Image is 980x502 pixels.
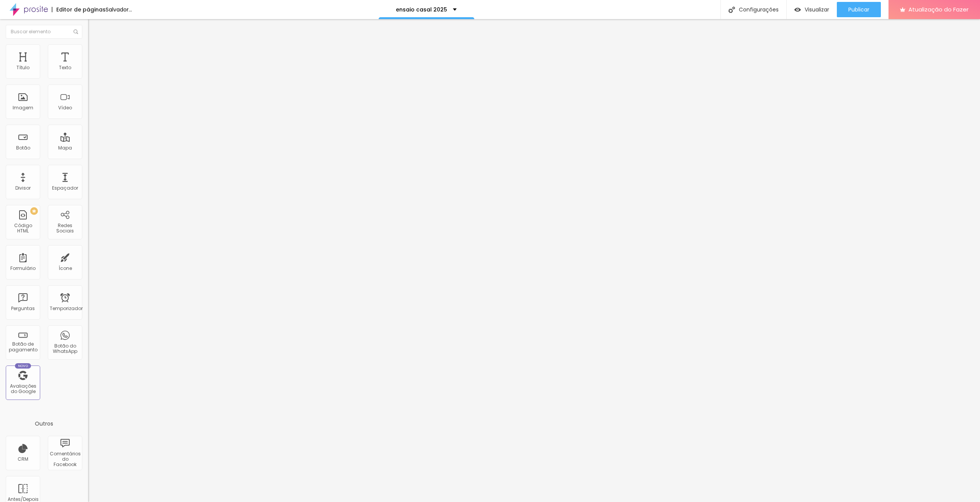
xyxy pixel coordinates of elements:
font: Comentários do Facebook [50,450,81,468]
img: Ícone [728,6,735,13]
img: view-1.svg [794,6,801,13]
font: Botão [16,145,30,151]
font: Divisor [15,185,31,191]
font: Ícone [59,265,72,271]
font: Botão do WhatsApp [53,343,77,354]
font: Texto [59,64,71,71]
input: Buscar elemento [6,25,82,39]
button: Visualizar [787,2,837,17]
font: Redes Sociais [56,222,74,234]
font: Visualizar [805,6,829,13]
font: Espaçador [52,185,78,191]
font: Título [16,64,29,71]
font: Editor de páginas [56,6,106,13]
font: Atualização do Fazer [908,5,969,13]
font: Imagem [13,104,33,111]
font: Temporizador [50,305,83,312]
font: Código HTML [14,222,32,234]
font: Publicar [848,6,869,13]
font: Botão de pagamento [9,341,38,353]
font: Configurações [739,6,779,13]
font: Salvador... [106,6,132,13]
font: ensaio casal 2025 [396,6,447,13]
font: CRM [18,456,28,462]
img: Ícone [73,29,78,34]
font: Outros [35,420,53,427]
button: Publicar [837,2,881,17]
font: Perguntas [11,305,35,312]
font: Avaliações do Google [10,383,36,395]
font: Vídeo [58,104,72,111]
font: Novo [18,364,28,368]
iframe: Editor [88,19,980,502]
font: Mapa [58,145,72,151]
font: Formulário [10,265,36,271]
